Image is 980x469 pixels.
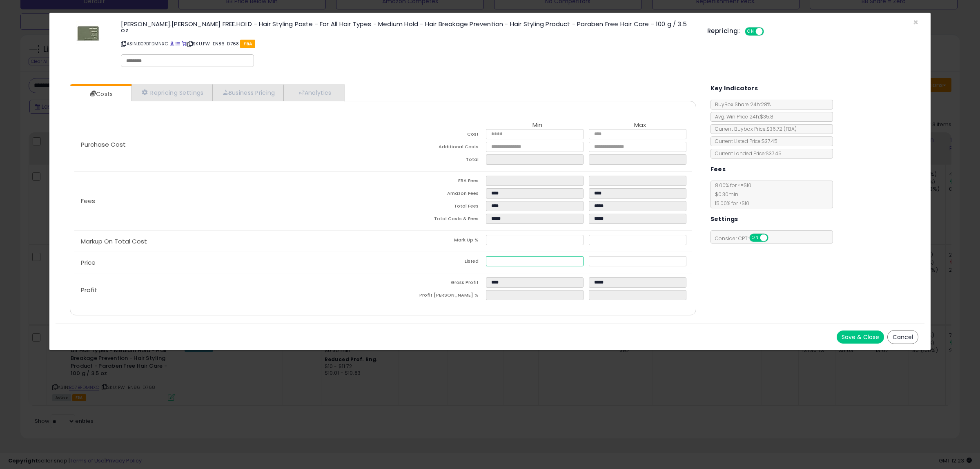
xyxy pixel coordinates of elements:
td: Listed [383,256,486,269]
span: Current Listed Price: $37.45 [711,138,777,145]
td: Mark Up % [383,235,486,248]
h5: Repricing: [707,28,740,34]
p: Price [74,259,383,266]
a: Business Pricing [212,84,284,101]
img: 31VuYtgOueL._SL60_.jpg [76,21,100,45]
a: Analytics [283,84,344,101]
th: Min [486,122,589,129]
span: Consider CPT: [711,235,779,242]
a: All offer listings [176,40,180,47]
span: 8.00 % for <= $10 [711,182,751,207]
h5: Key Indicators [710,83,758,94]
th: Max [589,122,692,129]
td: Cost [383,129,486,142]
span: OFF [767,234,780,241]
span: BuyBox Share 24h: 28% [711,101,771,108]
button: Cancel [887,330,918,344]
span: ON [746,28,756,35]
p: Markup On Total Cost [74,238,383,245]
td: Total [383,154,486,167]
td: Total Fees [383,201,486,214]
p: Purchase Cost [74,141,383,148]
td: FBA Fees [383,176,486,188]
a: Costs [70,86,131,102]
td: Additional Costs [383,142,486,154]
a: BuyBox page [170,40,174,47]
h5: Fees [710,164,726,174]
h3: [PERSON_NAME].[PERSON_NAME] FREE.HOLD - Hair Styling Paste - For All Hair Types - Medium Hold - H... [121,21,695,33]
td: Profit [PERSON_NAME] % [383,290,486,303]
span: $0.30 min [711,191,738,198]
p: Fees [74,198,383,204]
span: Current Buybox Price: [711,125,797,132]
span: FBA [240,40,255,48]
td: Gross Profit [383,277,486,290]
span: 15.00 % for > $10 [711,200,749,207]
span: ( FBA ) [784,125,797,132]
span: OFF [763,28,776,35]
button: Save & Close [837,331,884,344]
span: Current Landed Price: $37.45 [711,150,782,157]
p: Profit [74,287,383,293]
span: $36.72 [766,125,797,132]
a: Your listing only [182,40,186,47]
span: × [913,16,918,28]
p: ASIN: B07BFDMNXC | SKU: PW-EN86-D768 [121,37,695,50]
span: ON [750,234,760,241]
a: Repricing Settings [131,84,212,101]
td: Total Costs & Fees [383,214,486,226]
td: Amazon Fees [383,188,486,201]
h5: Settings [710,214,738,224]
span: Avg. Win Price 24h: $35.81 [711,113,775,120]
